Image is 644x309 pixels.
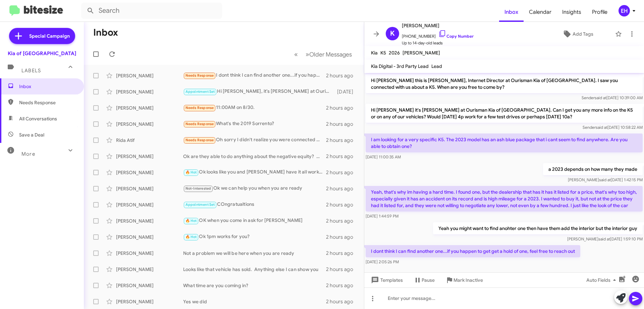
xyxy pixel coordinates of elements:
[183,153,326,160] div: Ok are they able to do anything about the negative equity? How much Negative equity was it
[402,30,474,40] span: [PHONE_NUMBER]
[116,121,183,127] div: [PERSON_NAME]
[326,72,359,79] div: 2 hours ago
[582,95,643,100] span: Sender [DATE] 10:39:00 AM
[422,274,435,286] span: Pause
[583,125,643,130] span: Sender [DATE] 10:58:22 AM
[116,282,183,289] div: [PERSON_NAME]
[183,282,326,289] div: What time are you coming in?
[499,2,524,22] a: Inbox
[586,274,619,286] span: Auto Fields
[380,50,386,56] span: K5
[326,169,359,176] div: 2 hours ago
[408,274,440,286] button: Pause
[185,235,197,239] span: 🔥 Hot
[116,153,183,160] div: [PERSON_NAME]
[185,219,197,223] span: 🔥 Hot
[366,74,643,93] p: Hi [PERSON_NAME] this is [PERSON_NAME], Internet Director at Ourisman Kia of [GEOGRAPHIC_DATA]. I...
[81,3,222,19] input: Search
[524,2,557,22] a: Calendar
[326,105,359,111] div: 2 hours ago
[431,63,442,69] span: Lead
[185,73,214,78] span: Needs Response
[302,47,356,61] button: Next
[326,218,359,224] div: 2 hours ago
[19,83,76,90] span: Inbox
[326,282,359,289] div: 2 hours ago
[19,131,44,138] span: Save a Deal
[9,28,75,44] a: Special Campaign
[619,5,630,16] div: EH
[116,185,183,192] div: [PERSON_NAME]
[21,68,41,74] span: Labels
[595,95,606,100] span: said at
[29,33,70,39] span: Special Campaign
[326,185,359,192] div: 2 hours ago
[185,89,215,94] span: Appointment Set
[306,50,309,59] span: »
[21,151,35,157] span: More
[599,177,611,182] span: said at
[116,105,183,111] div: [PERSON_NAME]
[567,236,643,241] span: [PERSON_NAME] [DATE] 1:59:10 PM
[116,72,183,79] div: [PERSON_NAME]
[389,50,400,56] span: 2026
[183,72,326,79] div: I dont think I can find another one...if you happen to get get a hold of one, feel free to reach out
[366,245,580,257] p: I dont think I can find another one...if you happen to get get a hold of one, feel free to reach out
[326,298,359,305] div: 2 hours ago
[290,47,302,61] button: Previous
[290,47,356,61] nav: Page navigation example
[185,186,211,191] span: Not-Interested
[326,153,359,160] div: 2 hours ago
[573,28,593,40] span: Add Tags
[183,88,334,95] div: Hi [PERSON_NAME], it’s [PERSON_NAME] at Ourisman Kia of [GEOGRAPHIC_DATA]. We’re staying open lat...
[183,136,326,144] div: Oh sorry I didn't realize you were connected with [PERSON_NAME] who I was speaking to at [GEOGRAP...
[116,298,183,305] div: [PERSON_NAME]
[326,201,359,208] div: 2 hours ago
[366,104,643,123] p: Hi [PERSON_NAME] it's [PERSON_NAME] at Ourisman Kia of [GEOGRAPHIC_DATA]. Can I get you any more ...
[185,106,214,110] span: Needs Response
[596,125,607,130] span: said at
[326,137,359,144] div: 2 hours ago
[116,266,183,273] div: [PERSON_NAME]
[116,88,183,95] div: [PERSON_NAME]
[557,2,587,22] a: Insights
[309,51,352,58] span: Older Messages
[8,50,76,57] div: Kia of [GEOGRAPHIC_DATA]
[598,236,610,241] span: said at
[326,266,359,273] div: 2 hours ago
[183,120,326,128] div: What's the 2019 Sorrento?
[116,201,183,208] div: [PERSON_NAME]
[438,34,474,39] a: Copy Number
[390,28,395,39] span: K
[183,201,326,208] div: COngratualtions
[364,274,408,286] button: Templates
[183,250,326,257] div: Not a problem we will be here when you are ready
[93,27,118,38] h1: Inbox
[453,274,483,286] span: Mark Inactive
[183,233,326,241] div: Ok 1pm works for you?
[183,298,326,305] div: Yes we did
[294,50,298,59] span: «
[543,163,643,175] p: a 2023 depends on how many they made
[402,22,474,30] span: [PERSON_NAME]
[326,234,359,240] div: 2 hours ago
[183,168,326,176] div: Ok looks like you and [PERSON_NAME] have it all worked out
[371,50,378,56] span: Kia
[433,222,643,234] p: Yeah you might want to find anohter one then have them add the interior but the interior guy
[587,2,613,22] a: Profile
[183,266,326,273] div: Looks like that vehicle has sold. Anything else I can show you
[370,274,403,286] span: Templates
[326,121,359,127] div: 2 hours ago
[402,40,474,46] span: Up to 14-day-old leads
[19,115,57,122] span: All Conversations
[183,104,326,112] div: 11:00AM on 8/30.
[116,250,183,257] div: [PERSON_NAME]
[334,88,359,95] div: [DATE]
[185,138,214,142] span: Needs Response
[183,217,326,225] div: OK when you come in ask for [PERSON_NAME]
[366,259,399,264] span: [DATE] 2:05:26 PM
[568,177,643,182] span: [PERSON_NAME] [DATE] 1:42:15 PM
